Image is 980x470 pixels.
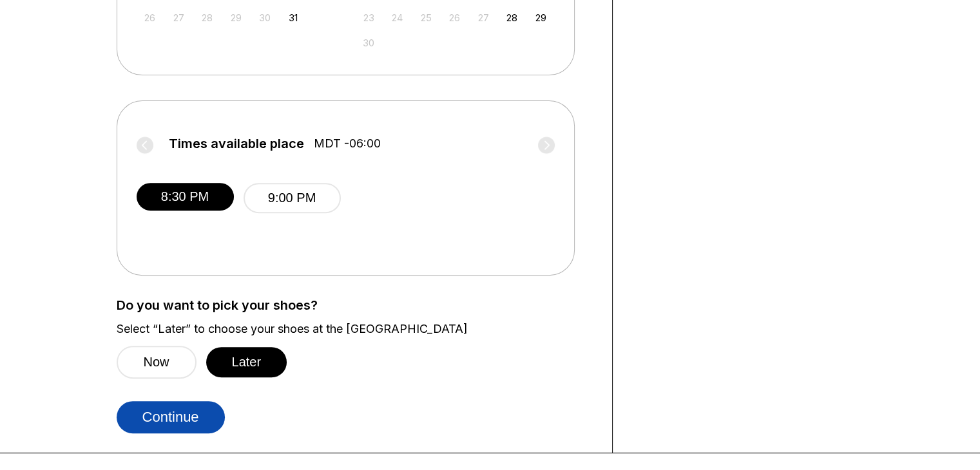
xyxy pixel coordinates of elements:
div: Not available Thursday, November 27th, 2025 [475,9,492,26]
div: Choose Saturday, November 29th, 2025 [532,9,550,26]
button: Later [206,347,287,377]
div: Not available Sunday, October 26th, 2025 [141,9,159,26]
button: Continue [117,401,225,433]
div: Not available Monday, November 24th, 2025 [389,9,406,26]
div: Not available Wednesday, October 29th, 2025 [227,9,245,26]
div: Not available Wednesday, November 26th, 2025 [446,9,463,26]
button: 9:00 PM [244,183,341,213]
div: Not available Sunday, November 23rd, 2025 [360,9,378,26]
div: Choose Friday, November 28th, 2025 [503,9,521,26]
div: Not available Sunday, November 30th, 2025 [360,34,378,52]
label: Select “Later” to choose your shoes at the [GEOGRAPHIC_DATA] [117,322,593,336]
label: Do you want to pick your shoes? [117,298,593,312]
span: Times available place [169,136,304,151]
span: MDT -06:00 [314,136,381,151]
button: 8:30 PM [137,183,234,211]
button: Now [117,346,197,379]
div: Not available Monday, October 27th, 2025 [170,9,187,26]
div: Not available Tuesday, November 25th, 2025 [418,9,435,26]
div: Not available Tuesday, October 28th, 2025 [198,9,216,26]
div: Not available Thursday, October 30th, 2025 [256,9,273,26]
div: Choose Friday, October 31st, 2025 [285,9,302,26]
